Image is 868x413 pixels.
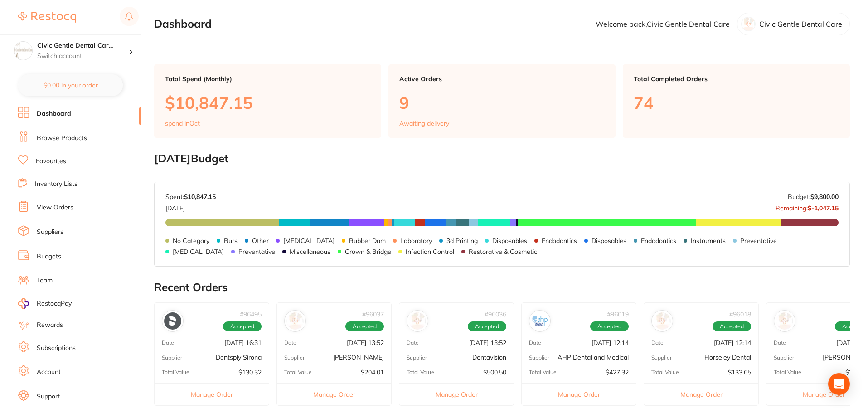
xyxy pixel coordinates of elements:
[592,237,626,244] p: Disposables
[240,311,262,318] p: # 96495
[154,281,850,294] h2: Recent Orders
[606,369,629,376] p: $427.32
[634,75,839,83] p: Total Completed Orders
[529,355,549,361] p: Supplier
[37,368,61,377] a: Account
[14,42,32,60] img: Civic Gentle Dental Care
[409,312,426,330] img: Dentavision
[774,369,801,375] p: Total Value
[691,237,726,244] p: Instruments
[623,64,850,138] a: Total Completed Orders74
[472,354,506,361] p: Dentavision
[252,237,269,244] p: Other
[468,321,506,331] span: Accepted
[399,120,449,127] p: Awaiting delivery
[406,248,454,255] p: Infection Control
[154,18,212,30] h2: Dashboard
[162,369,189,375] p: Total Value
[810,193,839,201] strong: $9,800.00
[788,193,839,200] p: Budget:
[558,354,629,361] p: AHP Dental and Medical
[37,252,61,261] a: Budgets
[345,248,391,255] p: Crown & Bridge
[654,312,671,330] img: Horseley Dental
[596,20,730,28] p: Welcome back, Civic Gentle Dental Care
[154,152,850,165] h2: [DATE] Budget
[333,354,384,361] p: [PERSON_NAME]
[238,369,262,376] p: $130.32
[290,248,330,255] p: Miscellaneous
[713,321,751,331] span: Accepted
[35,180,78,189] a: Inventory Lists
[165,201,216,212] p: [DATE]
[162,355,182,361] p: Supplier
[154,64,381,138] a: Total Spend (Monthly)$10,847.15spend inOct
[492,237,527,244] p: Disposables
[542,237,577,244] p: Endodontics
[37,41,129,50] h4: Civic Gentle Dental Care
[164,312,181,330] img: Dentsply Sirona
[224,237,238,244] p: Burs
[216,354,262,361] p: Dentsply Sirona
[759,20,842,28] p: Civic Gentle Dental Care
[388,64,616,138] a: Active Orders9Awaiting delivery
[184,193,216,201] strong: $10,847.15
[828,373,850,395] div: Open Intercom Messenger
[286,312,304,330] img: Henry Schein Halas
[399,75,605,83] p: Active Orders
[634,93,839,112] p: 74
[776,201,839,212] p: Remaining:
[651,340,664,346] p: Date
[37,228,63,237] a: Suppliers
[165,120,200,127] p: spend in Oct
[37,109,71,118] a: Dashboard
[18,12,76,23] img: Restocq Logo
[592,339,629,346] p: [DATE] 12:14
[651,369,679,375] p: Total Value
[529,369,557,375] p: Total Value
[399,93,605,112] p: 9
[165,193,216,200] p: Spent:
[284,355,305,361] p: Supplier
[37,134,87,143] a: Browse Products
[37,299,72,308] span: RestocqPay
[165,93,370,112] p: $10,847.15
[165,75,370,83] p: Total Spend (Monthly)
[284,340,296,346] p: Date
[407,355,427,361] p: Supplier
[774,355,794,361] p: Supplier
[284,369,312,375] p: Total Value
[362,311,384,318] p: # 96037
[18,298,29,309] img: RestocqPay
[223,321,262,331] span: Accepted
[400,237,432,244] p: Laboratory
[277,383,391,405] button: Manage Order
[173,237,209,244] p: No Category
[37,392,60,401] a: Support
[607,311,629,318] p: # 96019
[774,340,786,346] p: Date
[37,344,76,353] a: Subscriptions
[37,203,73,212] a: View Orders
[590,321,629,331] span: Accepted
[469,339,506,346] p: [DATE] 13:52
[18,74,123,96] button: $0.00 in your order
[483,369,506,376] p: $500.50
[37,276,53,285] a: Team
[641,237,676,244] p: Endodontics
[37,321,63,330] a: Rewards
[399,383,514,405] button: Manage Order
[740,237,777,244] p: Preventative
[37,52,129,61] p: Switch account
[704,354,751,361] p: Horseley Dental
[18,7,76,28] a: Restocq Logo
[529,340,541,346] p: Date
[283,237,335,244] p: [MEDICAL_DATA]
[644,383,758,405] button: Manage Order
[808,204,839,212] strong: $-1,047.15
[651,355,672,361] p: Supplier
[224,339,262,346] p: [DATE] 16:31
[349,237,386,244] p: Rubber Dam
[173,248,224,255] p: [MEDICAL_DATA]
[36,157,66,166] a: Favourites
